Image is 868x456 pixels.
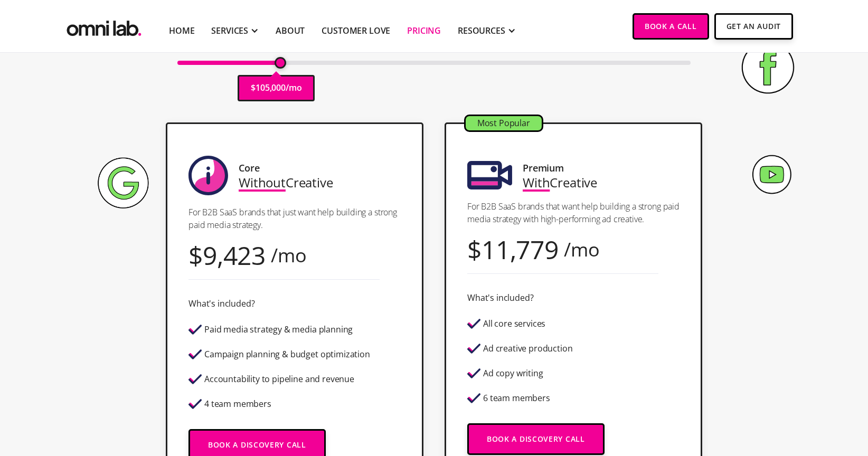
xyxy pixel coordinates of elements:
[483,369,543,378] div: Ad copy writing
[483,319,545,328] div: All core services
[64,13,144,39] img: Omni Lab: B2B SaaS Demand Generation Agency
[239,161,259,175] div: Core
[64,13,144,39] a: home
[483,394,550,403] div: 6 team members
[322,24,390,37] a: Customer Love
[204,325,353,334] div: Paid media strategy & media planning
[256,81,286,95] p: 105,000
[467,423,605,455] a: Book a Discovery Call
[188,248,203,262] div: $
[211,24,248,37] div: SERVICES
[204,350,370,359] div: Campaign planning & budget optimization
[564,242,600,256] div: /mo
[239,175,333,189] div: Creative
[188,206,401,231] p: For B2B SaaS brands that just want help building a strong paid media strategy.
[276,24,305,37] a: About
[251,81,256,95] p: $
[188,297,254,311] div: What's included?
[286,81,302,95] p: /mo
[483,344,572,353] div: Ad creative production
[169,24,194,37] a: Home
[467,242,482,256] div: $
[204,400,271,408] div: 4 team members
[407,24,441,37] a: Pricing
[239,174,286,191] span: Without
[467,291,533,305] div: What's included?
[714,13,793,40] a: Get An Audit
[467,200,680,225] p: For B2B SaaS brands that want help building a strong paid media strategy with high-performing ad ...
[203,248,266,262] div: 9,423
[523,174,550,191] span: With
[523,161,564,175] div: Premium
[271,248,307,262] div: /mo
[482,242,559,256] div: 11,779
[458,24,505,37] div: RESOURCES
[678,334,868,456] iframe: Chat Widget
[204,375,354,384] div: Accountability to pipeline and revenue
[523,175,597,189] div: Creative
[633,13,709,40] a: Book a Call
[466,116,542,130] div: Most Popular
